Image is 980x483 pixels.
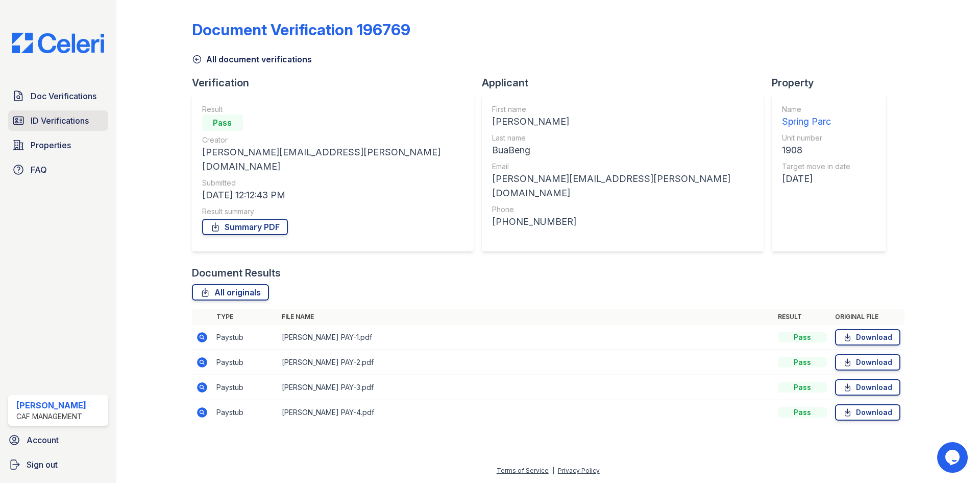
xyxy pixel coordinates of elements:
[772,76,894,90] div: Property
[202,104,463,114] div: Result
[778,357,827,367] div: Pass
[492,215,753,229] div: [PHONE_NUMBER]
[202,206,463,217] div: Result summary
[782,143,850,157] div: 1908
[782,133,850,143] div: Unit number
[835,354,900,371] a: Download
[212,309,278,325] th: Type
[278,400,774,425] td: [PERSON_NAME] PAY-4.pdf
[492,133,753,143] div: Last name
[778,332,827,342] div: Pass
[782,172,850,186] div: [DATE]
[31,139,71,151] span: Properties
[497,467,549,474] a: Terms of Service
[835,329,900,346] a: Download
[831,309,904,325] th: Original file
[16,411,86,422] div: CAF Management
[492,104,753,114] div: First name
[492,162,753,172] div: Email
[552,467,554,474] div: |
[492,172,753,200] div: [PERSON_NAME][EMAIL_ADDRESS][PERSON_NAME][DOMAIN_NAME]
[192,76,482,90] div: Verification
[192,53,312,65] a: All document verifications
[212,375,278,400] td: Paystub
[27,434,59,446] span: Account
[4,430,112,450] a: Account
[192,20,410,39] div: Document Verification 196769
[278,350,774,375] td: [PERSON_NAME] PAY-2.pdf
[278,375,774,400] td: [PERSON_NAME] PAY-3.pdf
[202,135,463,145] div: Creator
[782,104,850,114] div: Name
[492,204,753,215] div: Phone
[31,114,89,127] span: ID Verifications
[835,404,900,421] a: Download
[278,325,774,350] td: [PERSON_NAME] PAY-1.pdf
[782,104,850,129] a: Name Spring Parc
[558,467,600,474] a: Privacy Policy
[31,164,47,176] span: FAQ
[835,379,900,396] a: Download
[202,188,463,202] div: [DATE] 12:12:43 PM
[8,86,108,106] a: Doc Verifications
[202,219,288,235] a: Summary PDF
[202,178,463,188] div: Submitted
[492,143,753,157] div: BuaBeng
[8,159,108,180] a: FAQ
[482,76,772,90] div: Applicant
[212,400,278,425] td: Paystub
[212,325,278,350] td: Paystub
[4,454,112,475] a: Sign out
[8,110,108,131] a: ID Verifications
[31,90,96,102] span: Doc Verifications
[16,399,86,411] div: [PERSON_NAME]
[192,284,269,301] a: All originals
[202,145,463,174] div: [PERSON_NAME][EMAIL_ADDRESS][PERSON_NAME][DOMAIN_NAME]
[278,309,774,325] th: File name
[778,407,827,418] div: Pass
[27,458,58,471] span: Sign out
[202,114,243,131] div: Pass
[192,266,281,280] div: Document Results
[782,162,850,172] div: Target move in date
[937,442,970,473] iframe: chat widget
[212,350,278,375] td: Paystub
[8,135,108,155] a: Properties
[4,33,112,53] img: CE_Logo_Blue-a8612792a0a2168367f1c8372b55b34899dd931a85d93a1a3d3e32e68fde9ad4.png
[492,114,753,129] div: [PERSON_NAME]
[782,114,850,129] div: Spring Parc
[778,382,827,393] div: Pass
[774,309,831,325] th: Result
